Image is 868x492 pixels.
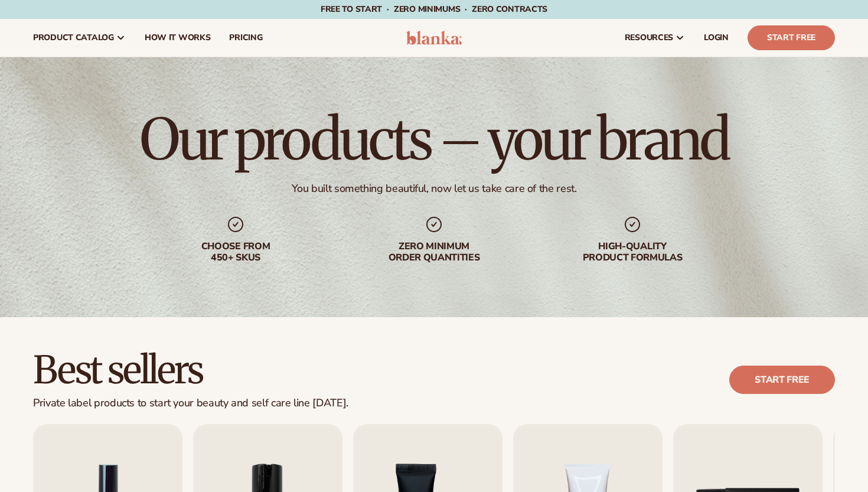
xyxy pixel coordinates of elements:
span: resources [625,33,673,43]
a: resources [615,19,694,57]
a: Start free [729,366,835,394]
div: Choose from 450+ Skus [160,241,311,263]
img: logo [406,31,462,45]
div: High-quality product formulas [557,241,708,263]
a: How It Works [135,19,220,57]
a: Start Free [748,25,835,50]
span: Free to start · ZERO minimums · ZERO contracts [321,4,547,15]
span: product catalog [33,33,114,43]
a: pricing [220,19,272,57]
div: Private label products to start your beauty and self care line [DATE]. [33,397,348,410]
h1: Our products – your brand [140,111,728,168]
span: LOGIN [704,33,729,43]
span: How It Works [145,33,211,43]
h2: Best sellers [33,350,348,390]
a: LOGIN [694,19,738,57]
span: pricing [229,33,262,43]
div: You built something beautiful, now let us take care of the rest. [292,182,577,196]
a: product catalog [24,19,135,57]
div: Zero minimum order quantities [358,241,510,263]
